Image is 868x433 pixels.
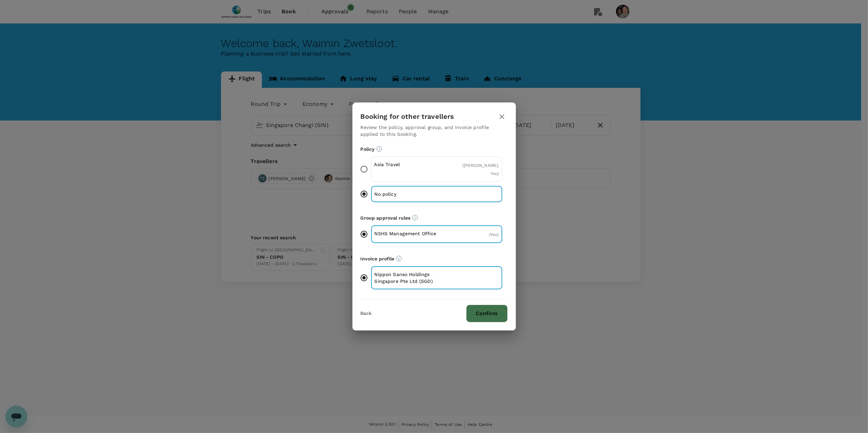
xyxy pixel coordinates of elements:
[361,146,508,153] p: Policy
[361,255,508,262] p: Invoice profile
[462,163,499,176] span: ( [PERSON_NAME], You )
[361,311,372,316] button: Back
[374,161,437,168] p: Asia Travel
[412,215,418,221] svg: Default approvers or custom approval rules (if available) are based on the user group.
[375,271,437,285] p: Nippon Sanso Holdings Singapore Pte Ltd (SGD)
[375,191,437,197] p: No policy
[376,146,382,152] svg: Booking restrictions are based on the selected travel policy.
[361,113,454,121] h3: Booking for other travellers
[361,214,508,221] p: Group approval rules
[466,305,508,322] button: Confirm
[375,230,437,237] p: NSHS Management Office
[489,232,499,237] span: ( You )
[396,256,402,261] svg: The payment currency and company information are based on the selected invoice profile.
[361,124,508,138] p: Review the policy, approval group, and invoice profile applied to this booking.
